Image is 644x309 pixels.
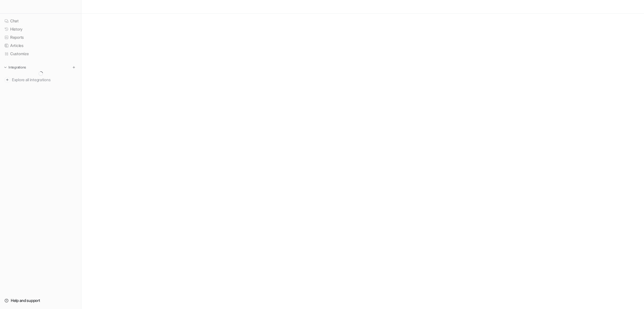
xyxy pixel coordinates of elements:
a: Explore all integrations [2,76,79,84]
a: Help and support [2,297,79,304]
a: Reports [2,33,79,41]
a: Articles [2,42,79,50]
a: Chat [2,17,79,25]
img: explore all integrations [5,77,10,83]
p: Integrations [8,65,26,70]
a: Customize [2,50,79,58]
img: menu_add.svg [72,65,76,69]
button: Integrations [2,65,28,70]
img: expand menu [3,65,7,69]
a: History [2,25,79,33]
span: Explore all integrations [12,75,77,84]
